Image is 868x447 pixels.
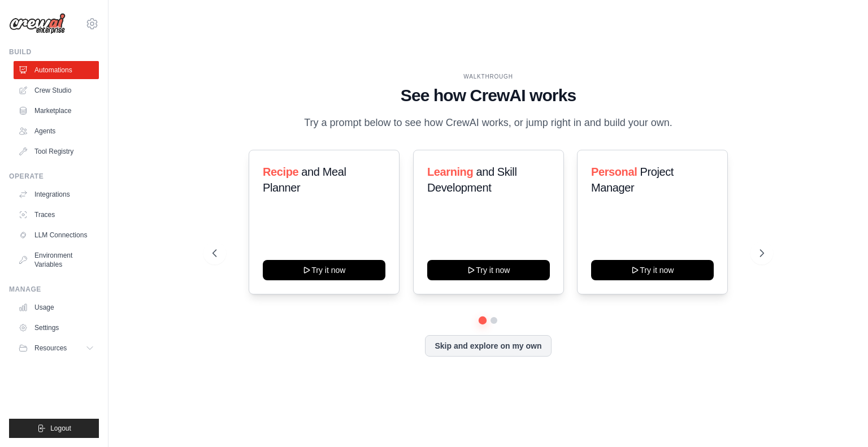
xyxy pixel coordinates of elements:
span: Recipe [263,166,298,178]
p: Try a prompt below to see how CrewAI works, or jump right in and build your own. [298,115,678,131]
a: Integrations [14,185,99,203]
a: Crew Studio [14,81,99,99]
button: Resources [14,339,99,357]
button: Skip and explore on my own [425,335,551,357]
button: Try it now [591,260,714,280]
div: Operate [9,172,99,181]
button: Try it now [263,260,385,280]
img: Logo [9,13,66,34]
span: Learning [427,166,473,178]
a: LLM Connections [14,226,99,244]
a: Tool Registry [14,142,99,160]
button: Logout [9,419,99,438]
div: Build [9,47,99,57]
span: Logout [50,424,71,433]
span: Personal [591,166,637,178]
div: Manage [9,285,99,294]
span: Project Manager [591,166,674,194]
span: and Meal Planner [263,166,346,194]
a: Automations [14,61,99,79]
a: Traces [14,206,99,224]
span: Resources [34,344,67,353]
span: and Skill Development [427,166,517,194]
a: Usage [14,298,99,316]
a: Agents [14,122,99,140]
button: Try it now [427,260,550,280]
a: Marketplace [14,102,99,120]
a: Settings [14,319,99,337]
div: WALKTHROUGH [212,72,764,81]
h1: See how CrewAI works [212,85,764,106]
a: Environment Variables [14,246,99,274]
